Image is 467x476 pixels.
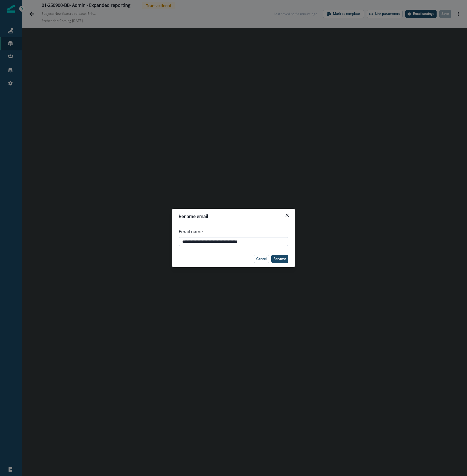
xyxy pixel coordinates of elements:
p: Cancel [256,257,267,261]
p: Email name [179,228,203,235]
button: Cancel [254,255,269,263]
button: Close [283,211,292,220]
p: Rename [274,257,286,261]
p: Rename email [179,213,208,220]
button: Rename [271,255,288,263]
